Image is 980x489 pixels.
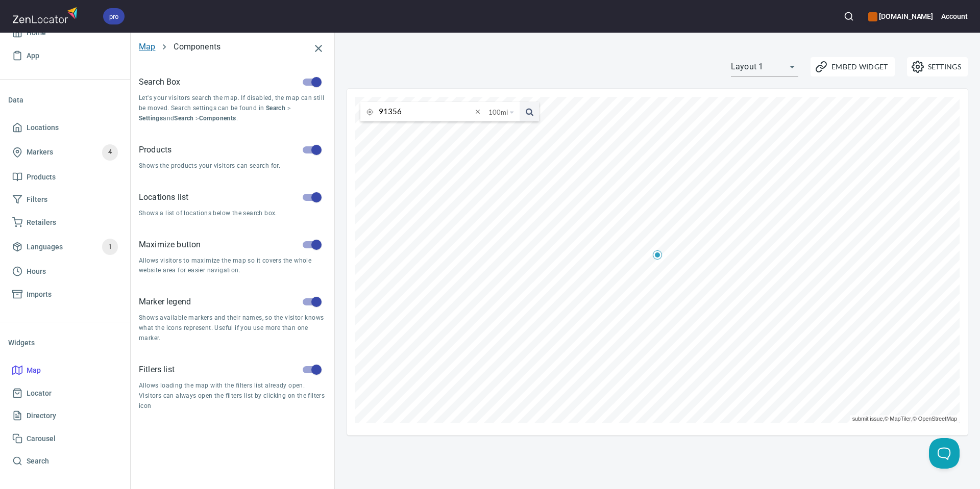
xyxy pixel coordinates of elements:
button: Search [838,5,860,28]
span: Markers [27,146,53,159]
input: search [379,102,472,121]
a: submit issue [852,414,883,424]
span: 4 [102,146,118,158]
span: Retailers [27,216,56,229]
span: App [27,49,39,62]
a: Home [8,21,122,44]
h6: [DOMAIN_NAME] [868,11,933,22]
b: Settings [139,115,163,122]
a: Locator [8,382,122,405]
div: , , [850,415,960,424]
p: Maximize button [139,239,201,251]
p: Let's your visitors search the map. If disabled, the map can still be moved. Search settings can ... [139,93,326,124]
span: Locator [27,387,52,400]
span: Home [27,27,46,39]
button: Embed Widget [811,57,895,76]
p: Allows visitors to maximize the map so it covers the whole website area for easier navigation. [139,256,326,276]
p: Shows a list of locations below the search box. [139,209,326,219]
a: Hours [8,260,122,283]
p: Fitlers list [139,364,175,376]
a: Filters [8,188,122,211]
b: Components [199,115,236,122]
p: Search Box [139,76,181,88]
p: Locations list [139,191,188,203]
a: Map [8,359,122,382]
p: Marker legend [139,296,191,308]
p: Shows available markers and their names, so the visitor knows what the icons represent. Useful if... [139,313,326,344]
span: Hours [27,265,46,278]
a: Retailers [8,211,122,234]
canvas: Map [355,97,968,423]
span: Imports [27,288,52,301]
span: Languages [27,241,63,253]
li: Data [8,88,122,112]
div: pro [103,8,125,24]
a: Carousel [8,427,122,450]
b: Search [266,105,285,112]
span: Carousel [27,432,56,445]
span: Search [27,455,49,468]
a: Products [8,166,122,189]
b: Search [174,115,193,122]
p: Allows loading the map with the filters list already open. Visitors can always open the filters l... [139,381,326,411]
a: Markers4 [8,139,122,166]
button: Settings [907,57,968,76]
span: Map [27,364,41,377]
div: Layout 1 [731,59,798,75]
a: Map [139,42,155,52]
iframe: Help Scout Beacon - Open [929,438,960,469]
span: Embed Widget [817,61,888,73]
p: Shows the products your visitors can search for. [139,161,326,171]
img: zenlocator [12,4,81,26]
a: Imports [8,283,122,306]
span: Directory [27,409,56,422]
span: 1 [102,241,118,253]
nav: breadcrumb [139,41,220,56]
span: Locations [27,121,59,134]
button: color-CE600E [868,12,877,21]
a: Directory [8,404,122,427]
li: Widgets [8,330,122,355]
a: Languages1 [8,234,122,260]
p: Products [139,144,171,156]
span: 100 mi [488,102,508,122]
a: Search [8,450,122,473]
a: App [8,44,122,67]
button: Account [941,5,968,28]
span: Products [27,171,56,184]
a: Locations [8,116,122,139]
h6: Account [941,11,968,22]
p: Components [174,41,220,53]
span: Filters [27,193,47,206]
span: pro [103,11,125,22]
span: Settings [914,61,961,73]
